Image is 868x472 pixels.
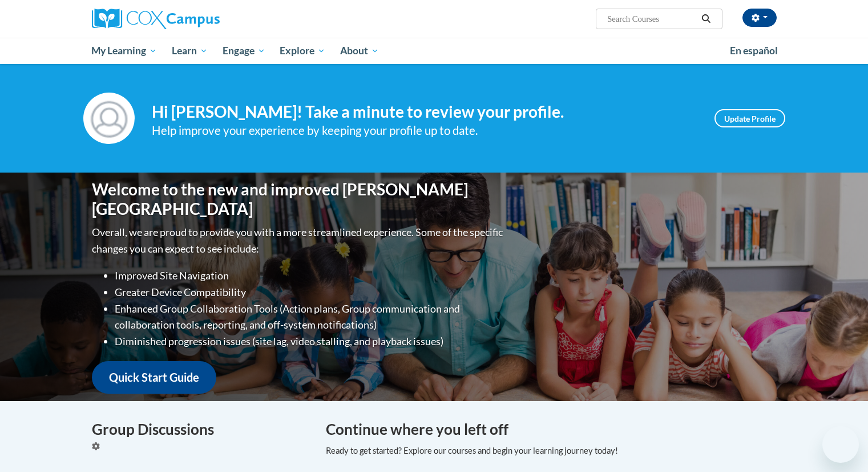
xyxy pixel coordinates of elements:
li: Greater Device Compatibility [115,284,506,301]
li: Diminished progression issues (site lag, video stalling, and playback issues) [115,333,506,350]
a: My Learning [84,38,165,64]
span: Learn [172,44,208,58]
h4: Continue where you left off [326,418,777,441]
a: Update Profile [714,109,785,127]
img: Profile Image [83,93,135,144]
a: Learn [164,38,215,64]
span: My Learning [91,44,157,58]
span: About [340,44,379,58]
p: Overall, we are proud to provide you with a more streamlined experience. Some of the specific cha... [92,224,506,257]
div: Main menu [75,38,794,64]
a: Explore [272,38,333,64]
h4: Hi [PERSON_NAME]! Take a minute to review your profile. [152,102,697,122]
iframe: Button to launch messaging window [822,426,859,463]
input: Search Courses [606,12,697,26]
button: Search [697,12,714,26]
span: Explore [280,44,325,58]
a: Quick Start Guide [92,361,216,394]
h4: Group Discussions [92,418,309,441]
img: Cox Campus [92,9,220,29]
li: Improved Site Navigation [115,267,506,284]
a: Cox Campus [92,9,309,29]
a: En español [722,39,785,63]
button: Account Settings [742,9,777,27]
span: Engage [223,44,265,58]
h1: Welcome to the new and improved [PERSON_NAME][GEOGRAPHIC_DATA] [92,180,506,218]
a: Engage [215,38,273,64]
span: En español [730,45,778,57]
div: Help improve your experience by keeping your profile up to date. [152,121,697,140]
li: Enhanced Group Collaboration Tools (Action plans, Group communication and collaboration tools, re... [115,301,506,334]
a: About [333,38,386,64]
